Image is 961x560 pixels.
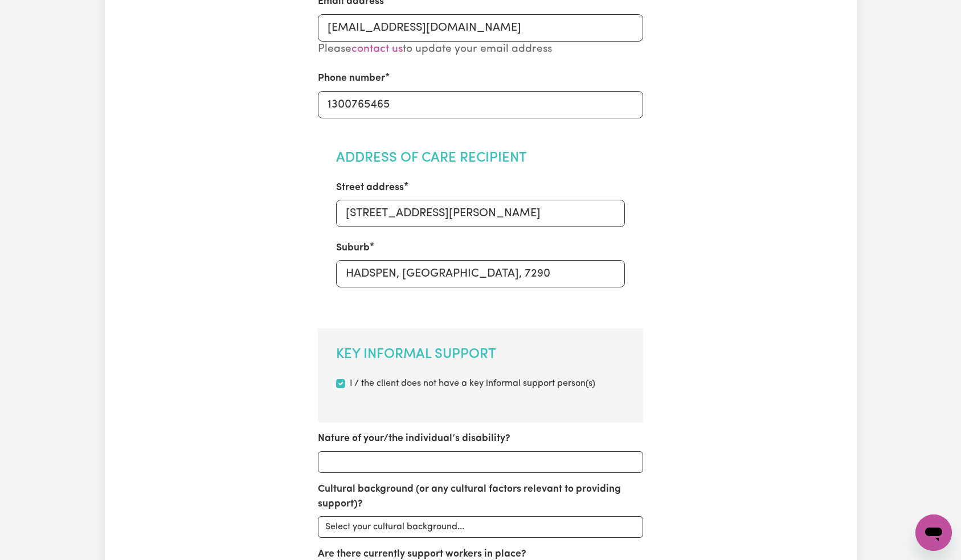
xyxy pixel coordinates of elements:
label: Suburb [336,241,370,256]
label: Cultural background (or any cultural factors relevant to providing support)? [318,482,643,512]
h2: Address of Care Recipient [336,150,625,167]
input: e.g. 0410 123 456 [318,91,643,118]
input: e.g. North Bondi, New South Wales [336,260,625,287]
input: e.g. 24/29, Victoria St. [336,200,625,227]
label: Nature of your/the individual’s disability? [318,431,510,446]
label: I / the client does not have a key informal support person(s) [350,377,595,390]
iframe: Button to launch messaging window [915,514,952,551]
h2: Key Informal Support [336,347,625,363]
label: Phone number [318,71,385,86]
a: contact us [351,44,403,55]
input: e.g. beth.childs@gmail.com [318,14,643,42]
p: Please to update your email address [318,42,643,58]
label: Street address [336,180,404,195]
